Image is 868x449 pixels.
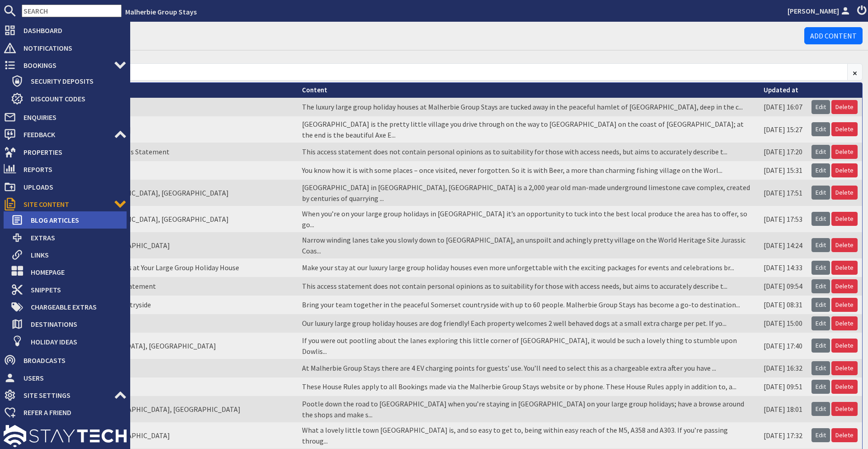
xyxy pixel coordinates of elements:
[4,110,127,124] a: Enquiries
[759,296,807,314] td: [DATE] 08:31
[759,116,807,143] td: [DATE] 15:27
[4,180,127,194] a: Uploads
[811,279,830,293] a: Edit
[4,23,127,38] a: Dashboard
[811,402,830,416] a: Edit
[297,161,759,180] td: You know how it is with some places – once visited, never forgotten. So it is with Beer, a more t...
[28,232,297,258] td: [GEOGRAPHIC_DATA], [GEOGRAPHIC_DATA]
[11,300,127,314] a: Chargeable Extras
[831,238,858,252] a: Delete
[759,359,807,377] td: [DATE] 16:32
[759,206,807,232] td: [DATE] 17:53
[297,277,759,296] td: This access statement does not contain personal opinions as to suitability for those with access ...
[759,314,807,333] td: [DATE] 15:00
[4,162,127,177] a: Reports
[297,422,759,449] td: What a lovely little town [GEOGRAPHIC_DATA] is, and so easy to get to, being within easy reach of...
[28,359,297,377] td: EV Charging at Holiday Homes
[16,110,127,124] span: Enquiries
[297,116,759,143] td: [GEOGRAPHIC_DATA] is the pretty little village you drive through on the way to [GEOGRAPHIC_DATA] ...
[24,265,127,279] span: Homepage
[811,212,830,226] a: Edit
[759,333,807,359] td: [DATE] 17:40
[759,396,807,422] td: [DATE] 18:01
[11,91,127,106] a: Discount Codes
[811,163,830,177] a: Edit
[16,127,114,142] span: Feedback
[759,232,807,258] td: [DATE] 14:24
[24,334,127,349] span: Holiday Ideas
[297,258,759,277] td: Make your stay at our luxury large group holiday houses even more unforgettable with the exciting...
[759,277,807,296] td: [DATE] 09:54
[27,63,848,81] input: Search...
[28,180,297,206] td: Beer Quarry Caves, [GEOGRAPHIC_DATA], [GEOGRAPHIC_DATA]
[16,58,114,72] span: Bookings
[831,122,858,136] a: Delete
[831,428,858,442] a: Delete
[788,5,852,16] a: [PERSON_NAME]
[831,212,858,226] a: Delete
[759,422,807,449] td: [DATE] 17:32
[16,41,127,55] span: Notifications
[24,248,127,262] span: Links
[16,23,127,38] span: Dashboard
[297,232,759,258] td: Narrow winding lanes take you slowly down to [GEOGRAPHIC_DATA], an unspoilt and achingly pretty v...
[16,145,127,159] span: Properties
[16,180,127,194] span: Uploads
[811,316,830,330] a: Edit
[297,83,759,98] th: Content
[11,334,127,349] a: Holiday Ideas
[16,371,127,385] span: Users
[125,7,197,16] a: Malherbie Group Stays
[11,317,127,331] a: Destinations
[16,388,114,402] span: Site Settings
[11,282,127,297] a: Snippets
[22,5,122,17] input: SEARCH
[811,238,830,252] a: Edit
[297,98,759,116] td: The luxury large group holiday houses at Malherbie Group Stays are tucked away in the peaceful ha...
[4,405,127,420] a: Refer a Friend
[4,197,127,211] a: Site Content
[28,314,297,333] td: Dog Rules
[16,353,127,368] span: Broadcasts
[4,425,127,447] img: staytech_l_w-4e588a39d9fa60e82540d7cfac8cfe4b7147e857d3e8dbdfbd41c59d52db0ec4.svg
[28,98,297,116] td: About Us
[28,277,297,296] td: [PERSON_NAME] 20 - Access Statement
[759,377,807,396] td: [DATE] 09:51
[4,41,127,55] a: Notifications
[759,180,807,206] td: [DATE] 17:51
[11,213,127,227] a: Blog Articles
[831,261,858,275] a: Delete
[16,405,127,420] span: Refer a Friend
[4,388,127,402] a: Site Settings
[811,100,830,114] a: Edit
[297,359,759,377] td: At Malherbie Group Stays there are 4 EV charging points for guests’ use. You’ll need to select th...
[811,261,830,275] a: Edit
[28,396,297,422] td: [GEOGRAPHIC_DATA], [GEOGRAPHIC_DATA], [GEOGRAPHIC_DATA]
[831,298,858,312] a: Delete
[811,186,830,200] a: Edit
[297,296,759,314] td: Bring your team together in the peaceful Somerset countryside with up to 60 people. Malherbie Gro...
[811,339,830,353] a: Edit
[24,74,127,88] span: Security Deposits
[831,163,858,177] a: Delete
[297,206,759,232] td: When you’re on your large group holidays in [GEOGRAPHIC_DATA] it’s an opportunity to tuck into th...
[28,333,297,359] td: Dowlish Wake, [GEOGRAPHIC_DATA], [GEOGRAPHIC_DATA]
[811,145,830,159] a: Edit
[297,180,759,206] td: [GEOGRAPHIC_DATA] in [GEOGRAPHIC_DATA], [GEOGRAPHIC_DATA] is a 2,000 year old man-made undergroun...
[811,298,830,312] a: Edit
[804,27,863,44] a: Add Content
[16,162,127,177] span: Reports
[297,333,759,359] td: If you were out pootling about the lanes exploring this little corner of [GEOGRAPHIC_DATA], it wo...
[831,279,858,293] a: Delete
[297,396,759,422] td: Pootle down the road to [GEOGRAPHIC_DATA] when you’re staying in [GEOGRAPHIC_DATA] on your large ...
[811,361,830,375] a: Edit
[24,300,127,314] span: Chargeable Extras
[11,248,127,262] a: Links
[831,380,858,394] a: Delete
[831,100,858,114] a: Delete
[764,86,798,94] a: Updated at
[811,380,830,394] a: Edit
[297,377,759,396] td: These House Rules apply to all Bookings made via the Malherbie Group Stays website or by phone. T...
[24,282,127,297] span: Snippets
[831,402,858,416] a: Delete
